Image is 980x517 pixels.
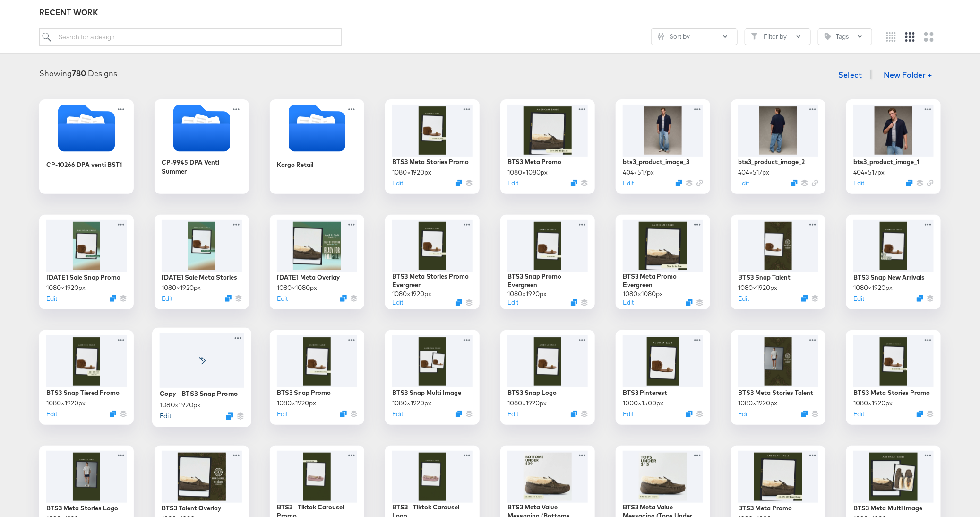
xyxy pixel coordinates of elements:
div: 1080 × 1080 px [277,283,317,292]
svg: Duplicate [571,411,577,417]
button: Duplicate [226,412,233,420]
div: BTS3 Snap Tiered Promo1080×1920pxEditDuplicate [39,330,134,425]
div: 404 × 517 px [738,168,769,177]
svg: Duplicate [110,411,116,417]
button: Duplicate [801,411,808,417]
div: 1080 × 1920 px [162,283,201,292]
div: [DATE] Sale Snap Promo1080×1920pxEditDuplicate [39,215,134,309]
div: BTS3 Talent Overlay [162,504,221,513]
svg: Folder [270,105,364,152]
div: 1000 × 1500 px [623,399,663,408]
button: Edit [623,179,634,188]
button: Duplicate [340,411,347,417]
svg: Duplicate [676,180,682,186]
div: bts3_product_image_1 [853,158,919,166]
div: 404 × 517 px [853,168,885,177]
svg: Duplicate [110,295,116,302]
div: bts3_product_image_2 [738,158,805,166]
div: BTS3 Meta Stories Talent [738,388,813,397]
svg: Duplicate [686,299,693,306]
button: Duplicate [917,411,923,417]
div: 1080 × 1920 px [738,399,777,408]
div: 1080 × 1920 px [46,283,86,292]
div: CP-9945 DPA Venti Summer [155,99,249,194]
div: BTS3 Snap Talent [738,273,791,282]
div: BTS3 Meta Stories Promo Evergreen1080×1920pxEditDuplicate [385,215,480,309]
svg: Duplicate [225,295,232,302]
button: Duplicate [791,180,798,186]
div: 1080 × 1920 px [738,283,777,292]
div: [DATE] Sale Meta Stories1080×1920pxEditDuplicate [155,215,249,309]
div: 1080 × 1080 px [623,289,663,298]
button: Edit [853,179,864,188]
button: Edit [277,410,288,419]
div: CP-9945 DPA Venti Summer [162,158,242,175]
svg: Duplicate [340,295,347,302]
div: BTS3 Meta Promo [738,504,792,513]
button: Edit [277,294,288,303]
div: BTS3 Snap Logo [507,388,557,397]
div: CP-10266 DPA venti BST1 [39,99,134,194]
div: BTS3 Meta Stories Logo [46,504,118,513]
button: Edit [738,294,749,303]
strong: 780 [72,69,86,78]
svg: Folder [155,105,249,152]
div: Kargo Retail [270,99,364,194]
button: Select [834,65,866,84]
div: bts3_product_image_2404×517pxEditDuplicate [731,99,825,194]
svg: Tag [825,33,831,40]
div: 1080 × 1920 px [277,399,316,408]
svg: Duplicate [801,295,808,302]
div: BTS3 Pinterest [623,388,667,397]
div: bts3_product_image_3 [623,158,689,166]
svg: Duplicate [686,411,693,417]
svg: Medium grid [905,32,915,42]
div: 1080 × 1920 px [507,399,547,408]
div: BTS3 Meta Multi Image [853,504,922,513]
svg: Large grid [924,32,934,42]
button: Edit [853,294,864,303]
svg: Duplicate [456,411,462,417]
svg: Duplicate [917,295,923,302]
svg: Filter [751,33,758,40]
div: BTS3 Meta Stories Promo Evergreen [392,272,473,289]
button: Edit [623,298,634,307]
button: TagTags [818,28,872,45]
div: [DATE] Meta Overlay [277,273,340,282]
div: 404 × 517 px [623,168,654,177]
button: Duplicate [456,180,462,186]
div: BTS3 Snap Promo Evergreen1080×1920pxEditDuplicate [500,215,595,309]
svg: Link [812,180,818,186]
div: BTS3 Meta Promo Evergreen [623,272,703,289]
div: BTS3 Snap Promo [277,388,331,397]
svg: Sliders [658,33,664,40]
div: BTS3 Meta Promo [507,158,561,166]
svg: Small grid [886,32,896,42]
div: CP-10266 DPA venti BST1 [46,160,122,169]
svg: Duplicate [456,299,462,306]
button: Edit [853,410,864,419]
div: BTS3 Snap New Arrivals1080×1920pxEditDuplicate [846,215,941,309]
div: BTS3 Snap Logo1080×1920pxEditDuplicate [500,330,595,425]
button: Edit [162,294,172,303]
div: BTS3 Meta Stories Talent1080×1920pxEditDuplicate [731,330,825,425]
button: Edit [392,410,403,419]
button: Edit [392,298,403,307]
div: BTS3 Meta Stories Promo1080×1920pxEditDuplicate [846,330,941,425]
div: BTS3 Snap Multi Image1080×1920pxEditDuplicate [385,330,480,425]
div: BTS3 Snap Tiered Promo [46,388,120,397]
svg: Duplicate [906,180,913,186]
div: BTS3 Snap Talent1080×1920pxEditDuplicate [731,215,825,309]
div: BTS3 Meta Stories Promo [853,388,930,397]
div: Kargo Retail [277,160,313,169]
div: 1080 × 1920 px [160,400,201,409]
button: Edit [623,410,634,419]
button: New Folder + [876,67,941,85]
